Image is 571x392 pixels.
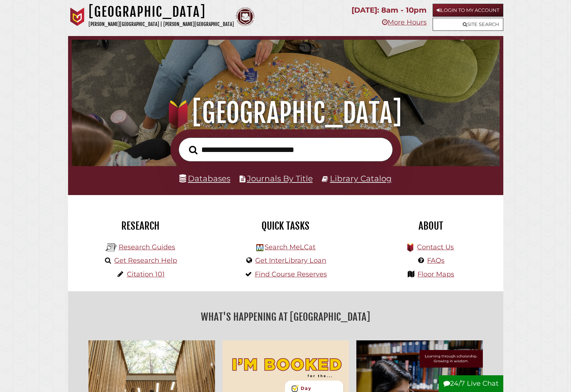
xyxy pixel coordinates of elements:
[256,244,263,251] img: Hekman Library Logo
[417,270,454,278] a: Floor Maps
[106,242,117,253] img: Hekman Library Logo
[264,243,315,251] a: Search MeLCat
[352,4,427,17] p: [DATE]: 8am - 10pm
[433,18,503,31] a: Site Search
[255,270,327,278] a: Find Course Reserves
[119,243,175,251] a: Research Guides
[330,174,392,183] a: Library Catalog
[219,220,353,232] h2: Quick Tasks
[382,18,427,26] a: More Hours
[185,143,201,156] button: Search
[189,146,198,155] i: Search
[74,220,208,232] h2: Research
[89,20,234,29] p: [PERSON_NAME][GEOGRAPHIC_DATA] | [PERSON_NAME][GEOGRAPHIC_DATA]
[364,220,498,232] h2: About
[427,256,445,265] a: FAQs
[114,256,177,265] a: Get Research Help
[236,7,254,26] img: Calvin Theological Seminary
[247,174,313,183] a: Journals By Title
[68,7,87,26] img: Calvin University
[89,4,234,20] h1: [GEOGRAPHIC_DATA]
[255,256,326,265] a: Get InterLibrary Loan
[74,308,498,325] h2: What's Happening at [GEOGRAPHIC_DATA]
[179,174,230,183] a: Databases
[417,243,454,251] a: Contact Us
[80,97,491,129] h1: [GEOGRAPHIC_DATA]
[433,4,503,17] a: Login to My Account
[127,270,165,278] a: Citation 101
